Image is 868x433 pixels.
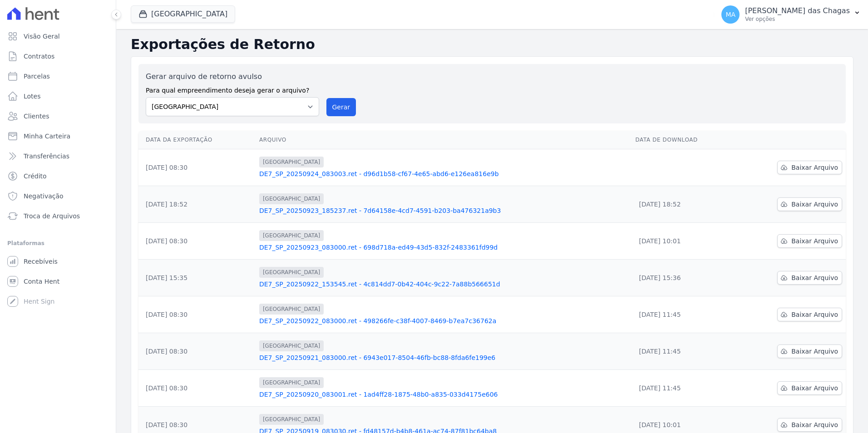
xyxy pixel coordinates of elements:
a: Recebíveis [4,252,112,271]
span: Baixar Arquivo [791,384,838,393]
span: [GEOGRAPHIC_DATA] [259,304,324,315]
a: Crédito [4,167,112,185]
span: Conta Hent [24,277,59,286]
td: [DATE] 10:01 [631,223,737,260]
span: [GEOGRAPHIC_DATA] [259,267,324,278]
a: Troca de Arquivos [4,207,112,225]
span: Baixar Arquivo [791,236,838,246]
button: [GEOGRAPHIC_DATA] [131,5,235,23]
span: Contratos [24,52,54,61]
span: [GEOGRAPHIC_DATA] [259,340,324,351]
a: Clientes [4,107,112,125]
span: Negativação [24,192,64,201]
td: [DATE] 18:52 [631,186,737,223]
th: Arquivo [256,131,632,149]
h2: Exportações de Retorno [131,36,853,53]
span: Recebíveis [24,257,58,266]
span: Transferências [24,152,69,161]
div: Plataformas [7,238,108,249]
a: DE7_SP_20250923_083000.ret - 698d718a-ed49-43d5-832f-2483361fd99d [259,243,628,252]
a: DE7_SP_20250924_083003.ret - d96d1b58-cf67-4e65-abd6-e126ea816e9b [259,169,628,178]
a: DE7_SP_20250922_083000.ret - 498266fe-c38f-4007-8469-b7ea7c36762a [259,316,628,325]
th: Data da Exportação [138,131,256,149]
a: DE7_SP_20250920_083001.ret - 1ad4ff28-1875-48b0-a835-033d4175e606 [259,390,628,399]
p: Ver opções [745,15,850,23]
a: Baixar Arquivo [777,344,842,358]
span: Baixar Arquivo [791,163,838,172]
span: Baixar Arquivo [791,273,838,282]
td: [DATE] 15:36 [631,260,737,296]
a: DE7_SP_20250922_153545.ret - 4c814dd7-0b42-404c-9c22-7a88b566651d [259,280,628,289]
span: Baixar Arquivo [791,200,838,209]
a: Conta Hent [4,272,112,290]
p: [PERSON_NAME] das Chagas [745,6,850,15]
td: [DATE] 15:35 [138,260,256,296]
button: Gerar [326,98,356,116]
a: Baixar Arquivo [777,308,842,321]
a: Minha Carteira [4,127,112,145]
td: [DATE] 08:30 [138,333,256,370]
span: [GEOGRAPHIC_DATA] [259,414,324,425]
span: Minha Carteira [24,132,70,141]
a: DE7_SP_20250923_185237.ret - 7d64158e-4cd7-4591-b203-ba476321a9b3 [259,206,628,215]
span: [GEOGRAPHIC_DATA] [259,377,324,388]
span: Baixar Arquivo [791,420,838,429]
a: Baixar Arquivo [777,234,842,248]
a: Baixar Arquivo [777,418,842,432]
a: Parcelas [4,67,112,85]
span: [GEOGRAPHIC_DATA] [259,157,324,167]
span: Visão Geral [24,32,60,41]
a: Baixar Arquivo [777,161,842,174]
th: Data de Download [631,131,737,149]
span: Crédito [24,172,47,181]
td: [DATE] 08:30 [138,296,256,333]
span: Parcelas [24,72,50,81]
td: [DATE] 08:30 [138,149,256,186]
span: Clientes [24,112,49,121]
a: Baixar Arquivo [777,271,842,285]
a: Lotes [4,87,112,105]
a: Negativação [4,187,112,205]
span: [GEOGRAPHIC_DATA] [259,193,324,204]
span: MA [725,11,735,18]
span: Lotes [24,92,41,101]
label: Gerar arquivo de retorno avulso [146,71,319,82]
span: [GEOGRAPHIC_DATA] [259,230,324,241]
span: Baixar Arquivo [791,347,838,356]
button: MA [PERSON_NAME] das Chagas Ver opções [714,2,868,27]
span: Baixar Arquivo [791,310,838,319]
a: DE7_SP_20250921_083000.ret - 6943e017-8504-46fb-bc88-8fda6fe199e6 [259,353,628,362]
a: Visão Geral [4,27,112,45]
td: [DATE] 11:45 [631,333,737,370]
td: [DATE] 08:30 [138,223,256,260]
td: [DATE] 11:45 [631,296,737,333]
a: Baixar Arquivo [777,197,842,211]
span: Troca de Arquivos [24,212,80,221]
td: [DATE] 18:52 [138,186,256,223]
td: [DATE] 11:45 [631,370,737,407]
a: Transferências [4,147,112,165]
label: Para qual empreendimento deseja gerar o arquivo? [146,82,319,95]
a: Contratos [4,47,112,65]
a: Baixar Arquivo [777,381,842,395]
td: [DATE] 08:30 [138,370,256,407]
